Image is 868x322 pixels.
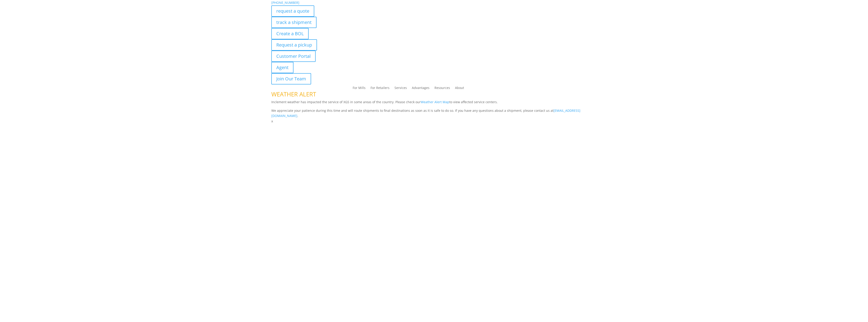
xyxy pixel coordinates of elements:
a: track a shipment [271,17,317,28]
span: WEATHER ALERT [271,90,316,98]
a: For Mills [353,86,366,91]
a: Services [394,86,407,91]
a: request a quote [271,5,314,17]
p: x [271,119,597,124]
a: Join Our Team [271,73,311,84]
a: Agent [271,62,293,73]
a: Weather Alert Map [421,100,449,104]
a: Request a pickup [271,39,317,51]
a: About [455,86,464,91]
a: Customer Portal [271,51,316,62]
a: [PHONE_NUMBER] [271,0,299,5]
p: We appreciate your patience during this time and will route shipments to final destinations as so... [271,108,597,119]
p: Inclement weather has impacted the service of XGS in some areas of the country. Please check our ... [271,99,597,108]
p: Complete the form below and a member of our team will be in touch within 24 hours. [271,133,597,138]
a: Create a BOL [271,28,309,39]
a: Resources [434,86,450,91]
a: For Retailers [371,86,389,91]
a: Advantages [412,86,429,91]
h1: Contact Us [271,124,597,133]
